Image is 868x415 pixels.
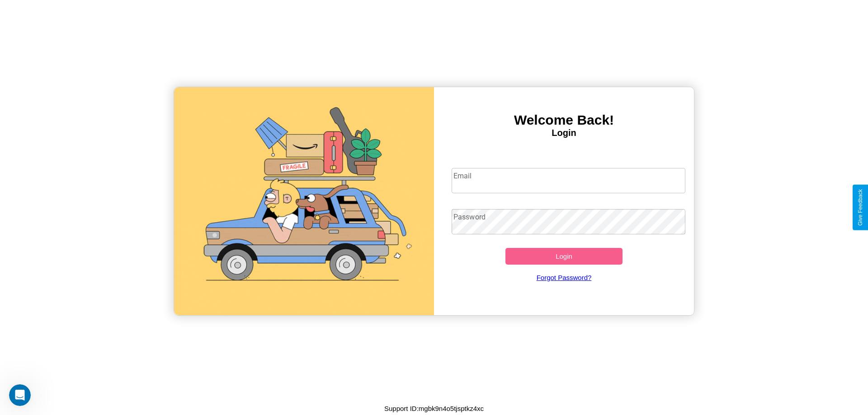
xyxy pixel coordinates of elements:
div: Give Feedback [857,189,863,226]
img: gif [174,87,434,315]
a: Forgot Password? [447,265,681,290]
h4: Login [434,128,694,138]
iframe: Intercom live chat [9,384,31,406]
button: Login [505,248,623,265]
p: Support ID: mgbk9n4o5tjsptkz4xc [384,402,484,415]
h3: Welcome Back! [434,112,694,128]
